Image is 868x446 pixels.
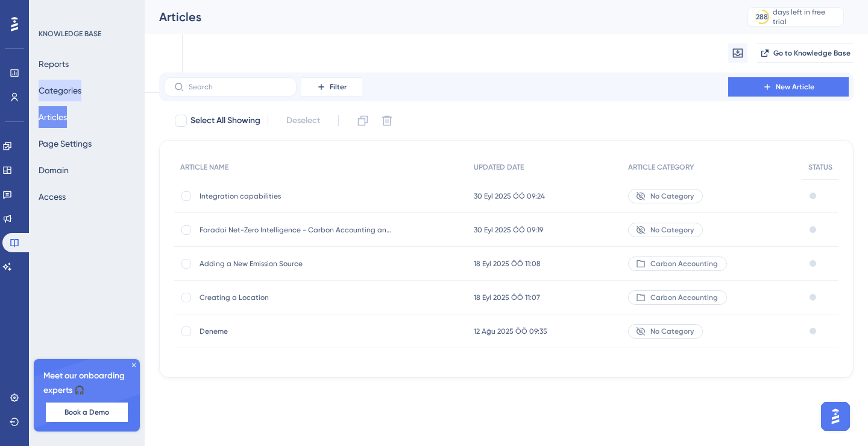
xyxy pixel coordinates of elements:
button: Reports [39,53,69,75]
span: Adding a New Emission Source [200,259,392,269]
div: days left in free trial [773,7,840,27]
button: Categories [39,80,81,101]
button: Filter [301,77,362,97]
span: ARTICLE CATEGORY [628,162,694,172]
button: Articles [39,106,67,128]
span: 18 Eyl 2025 ÖÖ 11:08 [474,259,541,269]
button: Domain [39,159,69,181]
button: New Article [728,77,849,97]
span: Deneme [200,327,392,336]
button: Deselect [275,110,331,132]
span: Creating a Location [200,293,392,302]
input: Search [189,83,286,91]
button: Page Settings [39,133,92,155]
span: No Category [650,191,694,201]
span: Integration capabilities [200,191,392,201]
span: Filter [330,82,347,92]
span: Select All Showing [190,113,260,128]
span: Faradai Net-Zero Intelligence - Carbon Accounting and ESG Data Platform [200,225,392,235]
span: ARTICLE NAME [180,162,228,172]
iframe: UserGuiding AI Assistant Launcher [817,398,854,435]
span: 30 Eyl 2025 ÖÖ 09:19 [474,225,543,235]
div: Articles [159,8,717,25]
span: 12 Ağu 2025 ÖÖ 09:35 [474,327,547,336]
span: Go to Knowledge Base [773,48,851,58]
span: UPDATED DATE [474,162,524,172]
span: Deselect [286,113,320,128]
span: No Category [650,327,694,336]
button: Book a Demo [46,403,128,422]
button: Access [39,186,66,208]
span: STATUS [808,162,832,172]
span: New Article [776,82,814,92]
div: KNOWLEDGE BASE [39,29,101,39]
span: Book a Demo [64,407,109,417]
span: 30 Eyl 2025 ÖÖ 09:24 [474,191,545,201]
span: Carbon Accounting [650,293,718,302]
span: No Category [650,225,694,235]
button: Go to Knowledge Base [757,43,854,63]
span: Meet our onboarding experts 🎧 [43,369,130,398]
span: 18 Eyl 2025 ÖÖ 11:07 [474,293,540,302]
span: Carbon Accounting [650,259,718,269]
div: 288 [756,12,768,22]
